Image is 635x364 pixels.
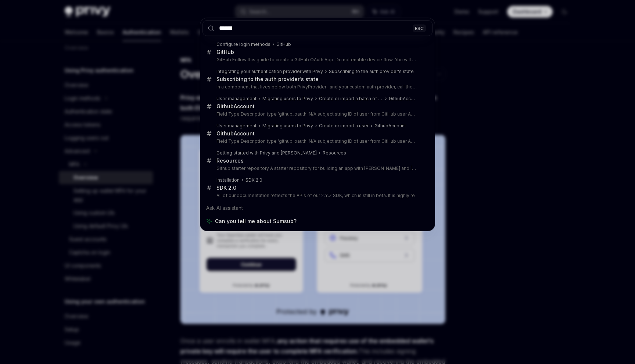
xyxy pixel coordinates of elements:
p: Field Type Description type 'github_oauth' N/A subject string ID of user from GitHub user API respon [216,138,417,144]
div: GithubAccount [389,96,417,102]
p: Field Type Description type 'github_oauth' N/A subject string ID of user from GitHub user API respon [216,111,417,117]
div: Subscribing to the auth provider's state [329,69,414,74]
div: Resources [216,157,244,164]
div: ESC [413,24,426,32]
div: Integrating your authentication provider with Privy [216,69,323,74]
div: SDK 2.0 [216,185,236,191]
div: Getting started with Privy and [PERSON_NAME] [216,150,317,156]
p: All of our documentation reflects the APIs of our 2.Y.Z SDK, which is still in beta. It is highly re [216,193,417,199]
div: GithubAccount [216,103,255,110]
div: GitHub [216,49,234,55]
div: GithubAccount [216,130,255,137]
div: GitHub [276,41,291,47]
p: GitHub Follow this guide to create a GitHub OAuth App. Do not enable device flow. You will need to [216,57,417,63]
div: GithubAccount [374,123,406,129]
div: Create or import a batch of users [319,96,383,102]
div: Migrating users to Privy [262,123,313,129]
p: In a component that lives below both PrivyProvider , and your custom auth provider, call the useSubs [216,84,417,90]
span: Can you tell me about Sumsub? [215,218,297,225]
p: Github starter repository A starter repository for building an app with [PERSON_NAME] and [PERSON... [216,165,417,171]
div: User management [216,123,256,129]
div: Ask AI assistant [202,201,433,215]
div: Create or import a user [319,123,369,129]
div: Installation [216,177,240,183]
div: SDK 2.0 [245,177,262,183]
div: Configure login methods [216,41,270,47]
div: Migrating users to Privy [262,96,313,102]
div: Subscribing to the auth provider's state [216,76,319,83]
div: User management [216,96,256,102]
div: Resources [323,150,346,156]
